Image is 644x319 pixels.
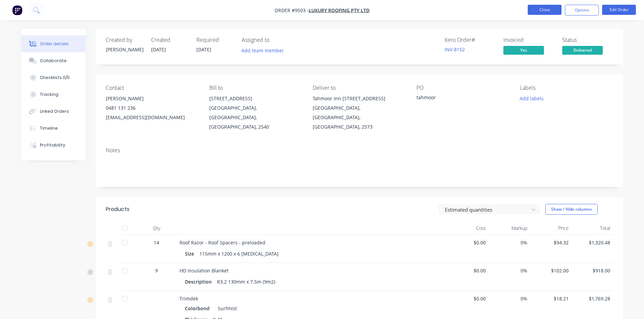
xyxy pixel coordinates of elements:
div: Contact [106,85,198,91]
button: Show / Hide columns [545,204,598,215]
span: 9 [155,267,158,274]
div: 115mm x 1200 x 6 [MEDICAL_DATA] [197,249,281,259]
span: Yes [503,46,544,54]
button: Delivered [562,46,603,56]
div: Deliver to [313,85,405,91]
div: Description [185,277,214,287]
div: Profitability [40,142,65,148]
div: Timeline [40,125,58,131]
a: INV-8152 [445,46,465,53]
button: Linked Orders [21,103,86,120]
div: [GEOGRAPHIC_DATA], [GEOGRAPHIC_DATA], [GEOGRAPHIC_DATA], 2540 [209,103,302,132]
span: Delivered [562,46,603,54]
div: 0481 131 236 [106,103,198,113]
div: [PERSON_NAME] [106,94,198,103]
span: 0% [491,239,527,246]
div: Markup [488,221,530,235]
div: Price [530,221,572,235]
div: Created by [106,37,143,43]
div: [STREET_ADDRESS][GEOGRAPHIC_DATA], [GEOGRAPHIC_DATA], [GEOGRAPHIC_DATA], 2540 [209,94,302,132]
div: Notes [106,147,613,154]
div: Assigned to [242,37,309,43]
div: Products [106,205,129,213]
div: Status [562,37,613,43]
span: $102.00 [533,267,569,274]
span: HD Insulation Blanket [180,267,229,274]
button: Tracking [21,86,86,103]
span: $1,320.48 [574,239,610,246]
button: Order details [21,35,86,52]
div: R3.2 130mm x 7.5m (9m2) [214,277,278,287]
div: Tracking [40,91,58,98]
div: [PERSON_NAME]0481 131 236[EMAIL_ADDRESS][DOMAIN_NAME] [106,94,198,122]
div: PO [416,85,509,91]
div: Labels [520,85,613,91]
div: Linked Orders [40,108,69,114]
span: Order #9503 - [275,7,309,14]
span: $0.00 [450,267,486,274]
div: Invoiced [503,37,554,43]
span: 14 [154,239,159,246]
div: Created [151,37,188,43]
button: Add team member [242,46,288,55]
button: Checklists 0/0 [21,69,86,86]
div: Order details [40,41,69,47]
span: $94.32 [533,239,569,246]
span: Trimdek [180,295,198,302]
span: $1,769.28 [574,295,610,302]
button: Edit Order [602,5,636,15]
div: [EMAIL_ADDRESS][DOMAIN_NAME] [106,113,198,122]
button: Close [528,5,562,15]
div: Size [185,249,197,259]
span: $0.00 [450,295,486,302]
div: Colorbond [185,303,212,313]
span: $0.00 [450,239,486,246]
div: Tahmoor Inn [STREET_ADDRESS] [313,94,405,103]
div: [STREET_ADDRESS] [209,94,302,103]
div: Total [571,221,613,235]
span: $18.21 [533,295,569,302]
div: Collaborate [40,58,67,64]
span: [DATE] [196,46,211,53]
div: Bill to [209,85,302,91]
div: Required [196,37,234,43]
button: Add labels [516,94,547,103]
button: Add team member [238,46,287,55]
button: Timeline [21,120,86,137]
div: tahmoor [416,94,501,103]
div: Surfmist [215,303,237,313]
div: [PERSON_NAME] [106,46,143,53]
div: Checklists 0/0 [40,75,70,81]
a: Luxury Roofing Pty Ltd [309,7,369,14]
span: 0% [491,295,527,302]
span: [DATE] [151,46,166,53]
div: Tahmoor Inn [STREET_ADDRESS][GEOGRAPHIC_DATA], [GEOGRAPHIC_DATA], [GEOGRAPHIC_DATA], 2573 [313,94,405,132]
span: 0% [491,267,527,274]
div: Cost [447,221,489,235]
div: [GEOGRAPHIC_DATA], [GEOGRAPHIC_DATA], [GEOGRAPHIC_DATA], 2573 [313,103,405,132]
button: Profitability [21,137,86,154]
div: Qty [136,221,177,235]
span: $918.00 [574,267,610,274]
span: Roof Razor - Roof Spacers - preloaded [180,239,265,246]
div: Xero Order # [445,37,495,43]
button: Collaborate [21,52,86,69]
button: Options [565,5,599,16]
img: Factory [12,5,22,15]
